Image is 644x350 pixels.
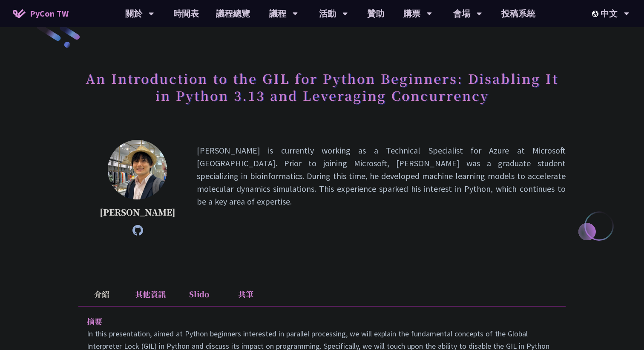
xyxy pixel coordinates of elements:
img: Yu Saito [108,140,167,199]
li: 其他資訊 [125,282,175,306]
a: PyCon TW [4,3,77,24]
li: 介紹 [78,282,125,306]
li: Slido [175,282,222,306]
img: Home icon of PyCon TW 2025 [13,9,26,18]
span: PyCon TW [30,7,69,20]
p: [PERSON_NAME] is currently working as a Technical Specialist for Azure at Microsoft [GEOGRAPHIC_D... [197,144,566,231]
p: [PERSON_NAME] [100,206,175,219]
p: 摘要 [87,315,540,327]
img: Locale Icon [592,11,601,17]
h1: An Introduction to the GIL for Python Beginners: Disabling It in Python 3.13 and Leveraging Concu... [78,65,566,108]
li: 共筆 [222,282,269,306]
